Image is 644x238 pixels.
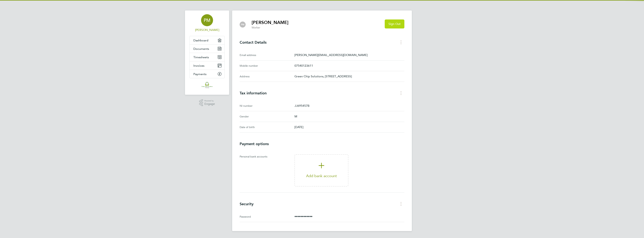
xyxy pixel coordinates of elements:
[295,174,348,178] p: Add bank account
[190,36,224,44] a: Dashboard
[240,63,294,68] div: Mobile number
[204,99,215,102] span: Powered by
[193,39,208,42] span: Dashboard
[294,125,404,129] p: [DATE]
[240,74,294,79] div: Address
[240,53,294,57] div: Email address
[240,91,404,95] h3: Tax information
[241,23,244,26] span: PM
[204,102,215,106] span: Engage
[294,53,404,57] p: [PERSON_NAME][EMAIL_ADDRESS][DOMAIN_NAME]
[294,114,404,119] p: M
[294,154,348,187] a: 'Add bank account'
[240,214,294,219] div: Password
[190,45,224,53] a: Documents
[252,26,288,30] p: Worker
[193,47,209,51] span: Documents
[190,70,224,78] a: Payments
[398,39,404,45] button: Contact Details menu
[193,64,204,67] span: Invoices
[189,28,225,32] span: Paul Medway
[385,19,404,28] button: Sign Out
[240,22,246,28] div: Paul Medway
[252,19,288,25] h2: [PERSON_NAME]
[240,202,404,206] h3: Security
[294,104,404,108] p: JJ695457B
[193,55,209,59] span: Timesheets
[240,154,294,190] div: Personal bank accounts
[240,142,404,146] h3: Payment options
[185,10,229,95] nav: Main navigation
[190,61,224,70] a: Invoices
[388,22,401,26] span: Sign Out
[190,53,224,61] a: Timesheets
[189,82,225,88] a: Go to home page
[294,63,404,68] p: 07540123611
[398,201,404,207] button: Security menu
[240,114,294,119] div: Gender
[193,72,206,76] span: Payments
[398,90,404,96] button: Tax information menu
[294,214,404,219] p: ••••••••••••
[294,74,404,79] p: Green Chip Solutions, [STREET_ADDRESS]
[204,18,210,23] span: PM
[199,99,215,106] a: Powered byEngage
[189,14,225,32] a: PM[PERSON_NAME]
[240,40,404,45] h3: Contact Details
[240,104,294,108] div: NI number
[240,125,294,129] div: Date of birth
[202,82,212,88] img: greenchipsolutions-logo-retina.png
